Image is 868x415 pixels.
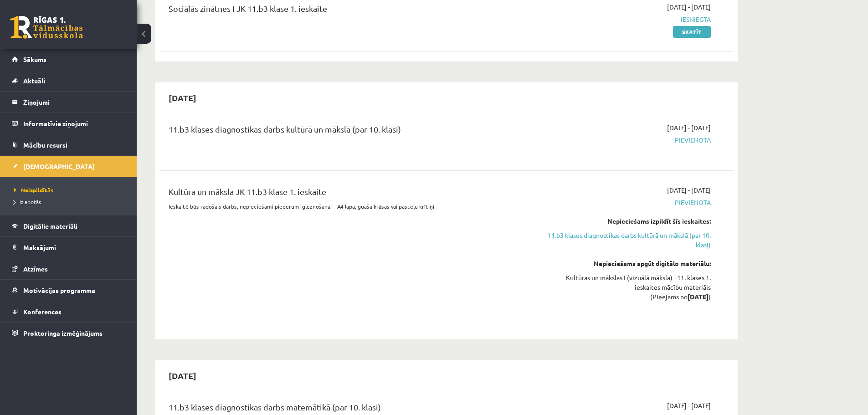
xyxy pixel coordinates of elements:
a: Konferences [12,301,125,322]
a: Sākums [12,49,125,70]
span: Iesniegta [539,15,711,24]
div: Sociālās zinātnes I JK 11.b3 klase 1. ieskaite [169,2,525,19]
span: Pievienota [539,135,711,145]
a: [DEMOGRAPHIC_DATA] [12,156,125,177]
span: [DATE] - [DATE] [667,123,711,133]
h2: [DATE] [159,87,205,108]
span: [DATE] - [DATE] [667,185,711,195]
span: [DEMOGRAPHIC_DATA] [23,162,95,170]
a: Atzīmes [12,258,125,279]
span: Konferences [23,307,62,316]
span: Sākums [23,55,46,63]
span: Digitālie materiāli [23,222,77,230]
span: Neizpildītās [14,186,53,194]
div: Kultūra un māksla JK 11.b3 klase 1. ieskaite [169,185,525,202]
a: Ziņojumi [12,92,125,113]
a: Informatīvie ziņojumi [12,113,125,134]
span: Atzīmes [23,265,48,273]
a: Proktoringa izmēģinājums [12,323,125,343]
p: Ieskaitē būs radošais darbs, nepieciešami piederumi gleznošanai – A4 lapa, guaša krāsas vai paste... [169,202,525,210]
legend: Maksājumi [23,237,125,258]
a: Maksājumi [12,237,125,258]
span: Motivācijas programma [23,286,95,294]
a: Rīgas 1. Tālmācības vidusskola [10,16,83,39]
span: [DATE] - [DATE] [667,401,711,410]
div: Kultūras un mākslas I (vizuālā māksla) - 11. klases 1. ieskaites mācību materiāls (Pieejams no ) [539,273,711,302]
span: Proktoringa izmēģinājums [23,329,103,337]
a: 11.b3 klases diagnostikas darbs kultūrā un mākslā (par 10. klasi) [539,231,711,250]
a: Skatīt [673,26,711,38]
span: Mācību resursi [23,141,67,149]
strong: [DATE] [688,292,709,301]
a: Izlabotās [14,198,128,206]
a: Digitālie materiāli [12,215,125,236]
legend: Ziņojumi [23,92,125,113]
span: Aktuāli [23,77,45,85]
div: Nepieciešams izpildīt šīs ieskaites: [539,216,711,226]
div: 11.b3 klases diagnostikas darbs kultūrā un mākslā (par 10. klasi) [169,123,525,140]
a: Neizpildītās [14,186,128,194]
legend: Informatīvie ziņojumi [23,113,125,134]
a: Aktuāli [12,70,125,91]
span: [DATE] - [DATE] [667,2,711,12]
div: Nepieciešams apgūt digitālo materiālu: [539,259,711,268]
h2: [DATE] [159,365,205,386]
span: Pievienota [539,198,711,207]
a: Motivācijas programma [12,280,125,301]
span: Izlabotās [14,198,41,205]
a: Mācību resursi [12,134,125,155]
